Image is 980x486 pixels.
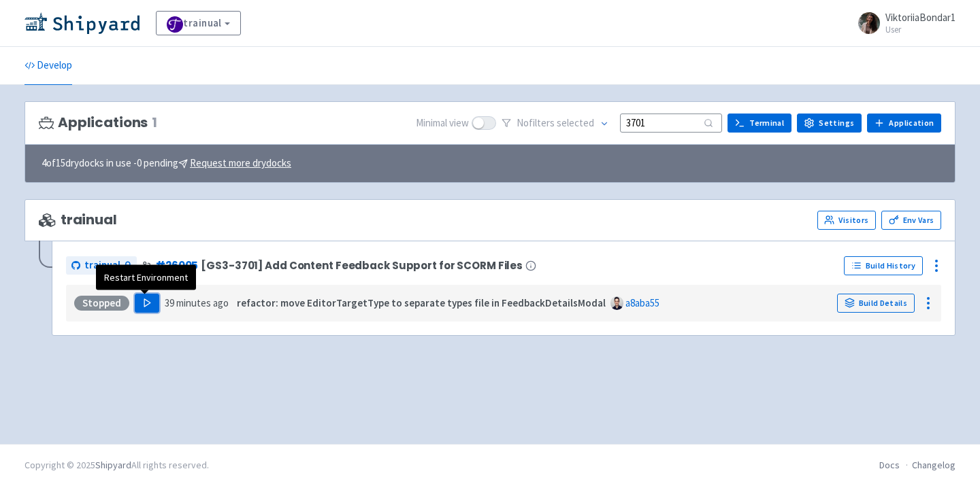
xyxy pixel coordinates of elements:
input: Search... [620,114,722,132]
a: Shipyard [95,459,131,471]
span: 1 [152,115,157,131]
a: trainual [66,256,137,275]
img: Shipyard logo [24,12,140,34]
div: Stopped [74,296,129,311]
strong: refactor: move EditorTargetType to separate types file in FeedbackDetailsModal [237,296,606,309]
a: Env Vars [881,211,941,230]
a: Build Details [837,294,915,313]
a: trainual [156,11,241,35]
a: ViktoriiaBondar1 User [850,12,955,34]
div: Copyright © 2025 All rights reserved. [24,458,209,472]
a: Build History [844,256,923,275]
a: a8aba55 [625,296,659,309]
span: selected [557,116,594,129]
a: Terminal [728,114,791,133]
a: Develop [24,47,72,85]
a: Application [867,114,941,133]
span: ViktoriiaBondar1 [885,11,955,24]
a: #26005 [155,258,198,273]
span: 4 of 15 drydocks in use - 0 pending [42,156,291,171]
span: trainual [84,258,120,273]
span: Minimal view [416,116,469,131]
small: User [885,25,955,34]
a: Visitors [817,211,876,230]
a: Settings [797,114,862,133]
a: Docs [879,459,900,471]
span: trainual [39,212,117,228]
span: [GS3-3701] Add Content Feedback Support for SCORM Files [201,260,523,271]
button: Play [135,294,159,313]
span: No filter s [517,116,594,131]
u: Request more drydocks [190,156,291,169]
a: Changelog [912,459,955,471]
h3: Applications [39,115,157,131]
time: 39 minutes ago [165,296,229,309]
